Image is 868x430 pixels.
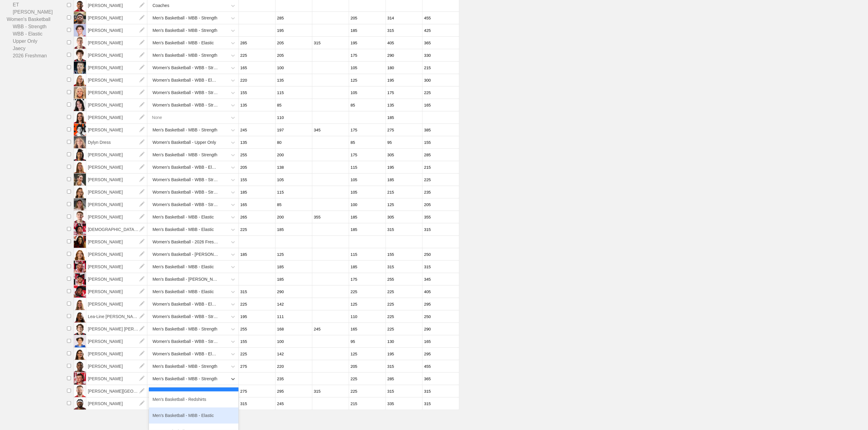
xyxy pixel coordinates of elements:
[86,348,147,360] span: [PERSON_NAME]
[86,49,147,61] span: [PERSON_NAME]
[86,3,147,8] a: [PERSON_NAME]
[86,323,147,335] span: [PERSON_NAME] [PERSON_NAME]
[86,261,147,273] span: [PERSON_NAME]
[149,391,238,408] div: Men's Basketball - Redshirts
[86,127,147,132] a: [PERSON_NAME]
[86,62,147,74] span: [PERSON_NAME]
[136,62,148,74] img: edit.png
[153,137,216,148] div: Women's Basketball - Upper Only
[86,115,147,120] a: [PERSON_NAME]
[86,24,147,36] span: [PERSON_NAME]
[136,373,148,385] img: edit.png
[136,86,148,99] img: edit.png
[136,261,148,273] img: edit.png
[136,298,148,310] img: edit.png
[153,62,218,73] div: Women's Basketball - WBB - Strength
[86,401,147,406] a: [PERSON_NAME]
[136,248,148,260] img: edit.png
[153,336,218,347] div: Women's Basketball - WBB - Strength
[86,248,147,260] span: [PERSON_NAME]
[153,87,218,98] div: Women's Basketball - WBB - Strength
[153,286,214,297] div: Men's Basketball - MBB - Elastic
[86,388,147,394] a: [PERSON_NAME][GEOGRAPHIC_DATA]
[838,401,868,430] div: Chat Widget
[86,373,147,385] span: [PERSON_NAME]
[86,223,147,235] span: [DEMOGRAPHIC_DATA][PERSON_NAME][DEMOGRAPHIC_DATA]
[136,286,148,298] img: edit.png
[86,326,147,331] a: [PERSON_NAME] [PERSON_NAME]
[7,16,67,23] a: Women's Basketball
[136,310,148,323] img: edit.png
[86,177,147,182] a: [PERSON_NAME]
[153,174,218,185] div: Women's Basketball - WBB - Strength
[153,212,214,223] div: Men's Basketball - MBB - Elastic
[86,264,147,269] a: [PERSON_NAME]
[136,273,148,285] img: edit.png
[136,236,148,248] img: edit.png
[136,335,148,347] img: edit.png
[153,224,214,235] div: Men's Basketball - MBB - Elastic
[153,199,218,210] div: Women's Basketball - WBB - Strength
[153,25,218,36] div: Men's Basketball - MBB - Strength
[153,236,218,248] div: Women's Basketball - 2026 Freshman
[153,50,218,61] div: Men's Basketball - MBB - Strength
[136,74,148,86] img: edit.png
[136,49,148,61] img: edit.png
[153,249,218,260] div: Women's Basketball - [PERSON_NAME]
[7,45,67,52] a: Jaecy
[153,323,218,335] div: Men's Basketball - MBB - Strength
[153,37,214,49] div: Men's Basketball - MBB - Elastic
[153,100,218,111] div: Women's Basketball - WBB - Strength
[86,37,147,49] span: [PERSON_NAME]
[136,360,148,372] img: edit.png
[86,102,147,107] a: [PERSON_NAME]
[86,227,147,232] a: [DEMOGRAPHIC_DATA][PERSON_NAME][DEMOGRAPHIC_DATA]
[136,198,148,211] img: edit.png
[86,86,147,99] span: [PERSON_NAME]
[86,276,147,282] a: [PERSON_NAME]
[86,12,147,24] span: [PERSON_NAME]
[86,28,147,33] a: [PERSON_NAME]
[153,373,218,384] div: Men's Basketball - MBB - Strength
[86,351,147,356] a: [PERSON_NAME]
[136,136,148,148] img: edit.png
[153,261,214,273] div: Men's Basketball - MBB - Elastic
[86,364,147,369] a: [PERSON_NAME]
[86,149,147,161] span: [PERSON_NAME]
[86,186,147,198] span: [PERSON_NAME]
[86,298,147,310] span: [PERSON_NAME]
[86,239,147,244] a: [PERSON_NAME]
[86,236,147,248] span: [PERSON_NAME]
[86,77,147,83] a: [PERSON_NAME]
[136,385,148,397] img: edit.png
[153,311,218,322] div: Women's Basketball - WBB - Strength
[86,90,147,95] a: [PERSON_NAME]
[136,12,148,24] img: edit.png
[86,360,147,372] span: [PERSON_NAME]
[86,111,147,124] span: [PERSON_NAME]
[7,1,67,8] a: ET
[86,74,147,86] span: [PERSON_NAME]
[153,386,214,397] div: Men's Basketball - MBB - Elastic
[136,174,148,186] img: edit.png
[86,214,147,219] a: [PERSON_NAME]
[86,198,147,211] span: [PERSON_NAME]
[86,335,147,347] span: [PERSON_NAME]
[86,124,147,136] span: [PERSON_NAME]
[136,211,148,223] img: edit.png
[86,211,147,223] span: [PERSON_NAME]
[86,398,147,410] span: [PERSON_NAME]
[86,161,147,173] span: [PERSON_NAME]
[7,52,67,59] a: 2026 Freshman
[136,37,148,49] img: edit.png
[136,24,148,36] img: edit.png
[7,23,67,30] a: WBB - Strength
[136,323,148,335] img: edit.png
[86,65,147,70] a: [PERSON_NAME]
[153,124,218,136] div: Men's Basketball - MBB - Strength
[153,12,218,24] div: Men's Basketball - MBB - Strength
[86,273,147,285] span: [PERSON_NAME]
[136,398,148,410] img: edit.png
[86,289,147,294] a: [PERSON_NAME]
[153,348,218,360] div: Women's Basketball - WBB - Elastic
